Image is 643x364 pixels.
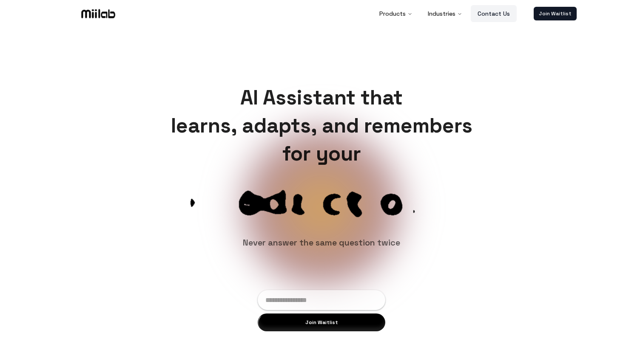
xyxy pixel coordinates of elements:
h6: Never answer the same question twice [243,236,400,249]
h1: AI Assistant that learns, adapts, and remembers for your [164,84,479,168]
button: Industries [421,5,469,22]
button: Join Waitlist [258,313,385,331]
a: Join Waitlist [534,7,577,20]
img: Logo [80,7,117,20]
span: Product ops [130,181,513,222]
button: Products [373,5,419,22]
nav: Main [373,5,517,22]
a: Logo [66,7,130,20]
a: Contact Us [471,5,517,22]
